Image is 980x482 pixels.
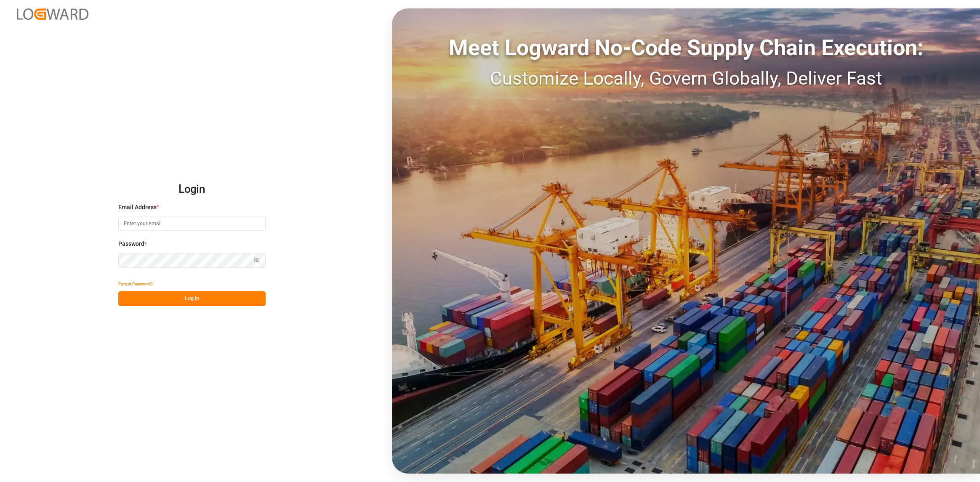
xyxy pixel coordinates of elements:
input: Enter your email [118,216,266,231]
span: Email Address [118,203,157,212]
button: Log In [118,291,266,306]
div: Meet Logward No-Code Supply Chain Execution: [392,32,980,64]
span: Password [118,240,144,248]
h2: Login [118,176,266,203]
button: Forgot Password? [118,277,153,291]
img: Logward_new_orange.png [17,8,88,20]
div: Customize Locally, Govern Globally, Deliver Fast [392,64,980,92]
